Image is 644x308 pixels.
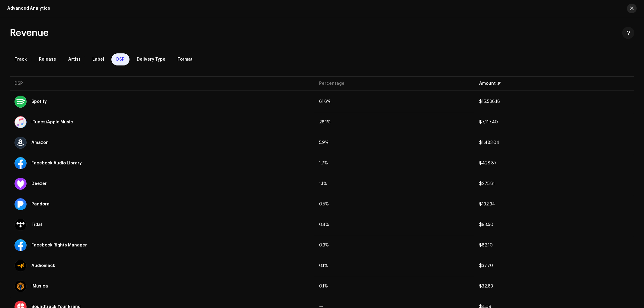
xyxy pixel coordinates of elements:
span: 1.7% [319,161,328,165]
span: DSP [116,57,125,62]
span: $7,117.40 [479,120,498,124]
span: $93.50 [479,223,493,227]
span: Format [178,57,193,62]
span: 0.5% [319,202,329,206]
span: $1,483.04 [479,141,499,145]
span: 28.1% [319,120,331,124]
span: $32.83 [479,284,493,288]
span: 0.1% [319,264,328,268]
span: $428.87 [479,161,497,165]
span: 0.3% [319,243,329,247]
span: $15,588.18 [479,100,500,104]
span: Delivery Type [137,57,165,62]
span: Label [92,57,104,62]
span: $82.10 [479,243,493,247]
span: $275.81 [479,182,495,186]
span: $37.70 [479,264,493,268]
span: 1.1% [319,182,327,186]
span: 5.9% [319,141,328,145]
span: 0.1% [319,284,328,288]
span: 61.6% [319,100,331,104]
span: $132.34 [479,202,495,206]
span: 0.4% [319,223,329,227]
